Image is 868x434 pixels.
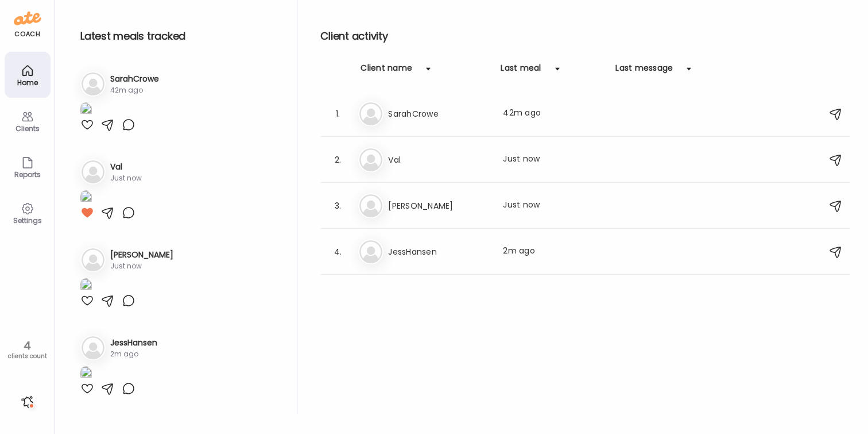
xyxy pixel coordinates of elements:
[615,62,673,80] div: Last message
[110,173,142,183] div: Just now
[82,160,104,183] img: bg-avatar-default.svg
[361,62,412,80] div: Client name
[7,79,48,86] div: Home
[80,28,278,45] h2: Latest meals tracked
[331,153,344,167] div: 2.
[110,261,173,271] div: Just now
[4,339,51,352] div: 4
[501,62,541,80] div: Last meal
[388,199,489,213] h3: [PERSON_NAME]
[110,349,157,359] div: 2m ago
[110,337,157,349] h3: JessHansen
[7,125,48,132] div: Clients
[388,245,489,259] h3: JessHansen
[359,194,382,217] img: bg-avatar-default.svg
[110,161,142,173] h3: Val
[80,190,92,206] img: images%2FpdzErkYIq2RVV5q7Kvbq58pGrfp1%2F5TfQbWsLnc7NLP3aZJ3D%2FzpjWqSHnM4inDg3HmlTZ_1080
[331,199,344,213] div: 3.
[503,153,604,167] div: Just now
[82,72,104,95] img: bg-avatar-default.svg
[331,107,344,121] div: 1.
[80,366,92,382] img: images%2F89jpWwfnpeZc0oJum2gXo5JkcVZ2%2FFYERL26XGniCnnkwHwME%2Fi0J1EEJC1an5JwGqYnql_1080
[388,107,489,121] h3: SarahCrowe
[82,336,104,359] img: bg-avatar-default.svg
[14,29,40,39] div: coach
[110,249,173,261] h3: [PERSON_NAME]
[80,102,92,118] img: images%2FGUbdFJA58dS8Z0qmVV7zLn3NjgJ2%2FEGUyZ7GwZSxNEx4Ea2ZB%2FfoSQDhijvrlzRdJADfKD_1080
[82,248,104,271] img: bg-avatar-default.svg
[4,352,51,360] div: clients count
[14,9,41,28] img: ate
[359,102,382,125] img: bg-avatar-default.svg
[80,278,92,294] img: images%2FNpBkYCDGbgOyATEklj5YtkCAVfl2%2FnKVoaptXtN1p6595u0T5%2FqRzK5J4l5BI5utyInp4j_1080
[331,245,344,259] div: 4.
[503,245,604,259] div: 2m ago
[7,217,48,224] div: Settings
[503,107,604,121] div: 42m ago
[503,199,604,213] div: Just now
[388,153,489,167] h3: Val
[110,85,159,95] div: 42m ago
[359,148,382,171] img: bg-avatar-default.svg
[320,28,850,45] h2: Client activity
[7,171,48,178] div: Reports
[359,240,382,263] img: bg-avatar-default.svg
[110,73,159,85] h3: SarahCrowe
